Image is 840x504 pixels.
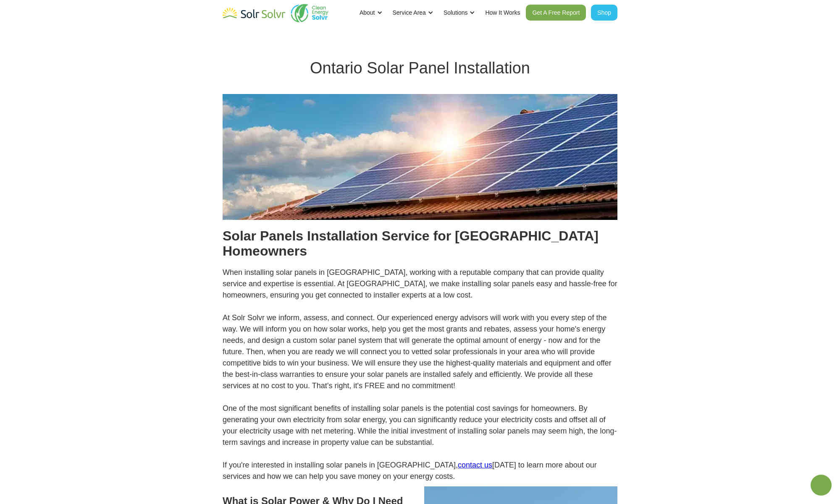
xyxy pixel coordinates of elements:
a: contact us [458,461,492,469]
div: Service Area [393,8,426,17]
a: Shop [591,5,617,21]
p: When installing solar panels in [GEOGRAPHIC_DATA], working with a reputable company that can prov... [223,267,617,482]
h2: Solar Panels Installation Service for [GEOGRAPHIC_DATA] Homeowners [223,228,617,259]
img: Aerial view of solar panel installation in Ontario by Solr Solvr on residential rooftop with clea... [223,94,617,220]
div: Solutions [444,8,468,17]
h1: Ontario Solar Panel Installation [223,59,617,77]
button: Open chatbot widget [811,475,832,496]
a: Get A Free Report [526,5,586,21]
div: About [360,8,375,17]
